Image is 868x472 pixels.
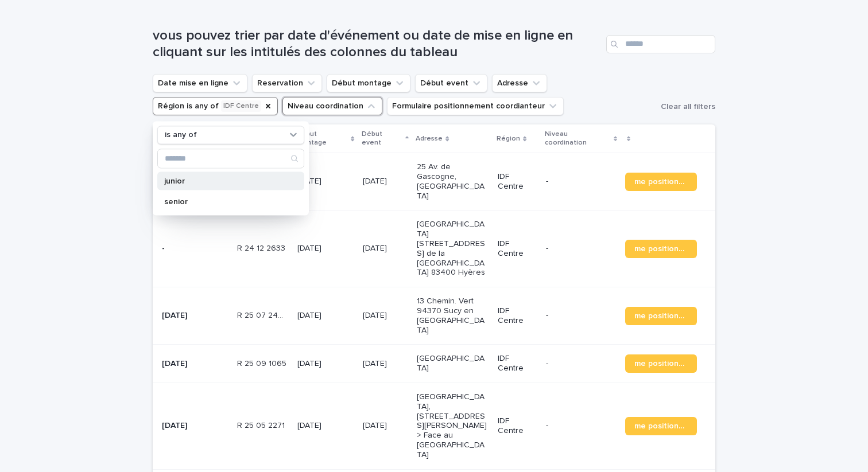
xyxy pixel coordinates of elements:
[656,98,715,115] button: Clear all filters
[162,244,228,253] p: -
[153,383,715,469] tr: [DATE]R 25 05 2271R 25 05 2271 [DATE][DATE][GEOGRAPHIC_DATA], [STREET_ADDRESS][PERSON_NAME] > Fac...
[296,128,348,149] p: Début montage
[634,178,688,186] span: me positionner
[237,309,290,321] p: R 25 07 2404
[625,307,697,325] a: me positionner
[297,359,354,369] p: [DATE]
[237,419,287,431] p: R 25 05 2271
[498,239,537,259] p: IDF Centre
[415,74,487,92] button: Début event
[237,241,288,253] p: R 24 12 2633
[625,173,697,191] a: me positionner
[634,245,688,253] span: me positionner
[164,177,286,185] p: junior
[497,132,520,145] p: Région
[153,287,715,345] tr: [DATE]R 25 07 2404R 25 07 2404 [DATE][DATE]13 Chemin. Vert 94370 Sucy en [GEOGRAPHIC_DATA]IDF Cen...
[327,74,410,92] button: Début montage
[387,97,564,115] button: Formulaire positionnement coordianteur
[634,360,688,368] span: me positionner
[625,354,697,373] a: me positionner
[297,311,354,321] p: [DATE]
[416,132,443,145] p: Adresse
[282,97,382,115] button: Niveau coordination
[162,359,228,369] p: [DATE]
[153,210,715,287] tr: -R 24 12 2633R 24 12 2633 [DATE][DATE][GEOGRAPHIC_DATA] [STREET_ADDRESS] de la [GEOGRAPHIC_DATA] ...
[545,128,610,149] p: Niveau coordination
[162,311,228,321] p: [DATE]
[252,74,322,92] button: Reservation
[546,359,616,369] p: -
[363,177,408,186] p: [DATE]
[546,177,616,186] p: -
[297,177,354,186] p: [DATE]
[363,311,408,321] p: [DATE]
[297,421,354,431] p: [DATE]
[606,35,715,53] input: Search
[634,312,688,320] span: me positionner
[363,421,408,431] p: [DATE]
[162,421,228,431] p: [DATE]
[498,306,537,326] p: IDF Centre
[237,357,289,369] p: R 25 09 1065
[417,162,489,201] p: 25 Av. de Gascogne, [GEOGRAPHIC_DATA]
[417,297,489,335] p: 13 Chemin. Vert 94370 Sucy en [GEOGRAPHIC_DATA]
[625,417,697,435] a: me positionner
[157,149,304,168] div: Search
[165,130,197,140] p: is any of
[546,311,616,321] p: -
[153,74,247,92] button: Date mise en ligne
[363,359,408,369] p: [DATE]
[158,149,304,167] input: Search
[153,97,278,115] button: Région
[164,197,286,205] p: senior
[634,422,688,430] span: me positionner
[546,421,616,431] p: -
[498,172,537,192] p: IDF Centre
[492,74,547,92] button: Adresse
[661,103,715,111] span: Clear all filters
[625,240,697,258] a: me positionner
[153,28,602,61] h1: vous pouvez trier par date d'événement ou date de mise en ligne en cliquant sur les intitulés des...
[417,354,489,373] p: [GEOGRAPHIC_DATA]
[417,392,489,460] p: [GEOGRAPHIC_DATA], [STREET_ADDRESS][PERSON_NAME] > Face au [GEOGRAPHIC_DATA]
[153,345,715,383] tr: [DATE]R 25 09 1065R 25 09 1065 [DATE][DATE][GEOGRAPHIC_DATA]IDF Centre-me positionner
[153,153,715,210] tr: [DATE]R 25 04 3097R 25 04 3097 [DATE][DATE]25 Av. de Gascogne, [GEOGRAPHIC_DATA]IDF Centre-me pos...
[498,354,537,373] p: IDF Centre
[363,244,408,253] p: [DATE]
[362,128,403,149] p: Début event
[297,244,354,253] p: [DATE]
[498,416,537,436] p: IDF Centre
[417,220,489,278] p: [GEOGRAPHIC_DATA] [STREET_ADDRESS] de la [GEOGRAPHIC_DATA] 83400 Hyères
[546,244,616,253] p: -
